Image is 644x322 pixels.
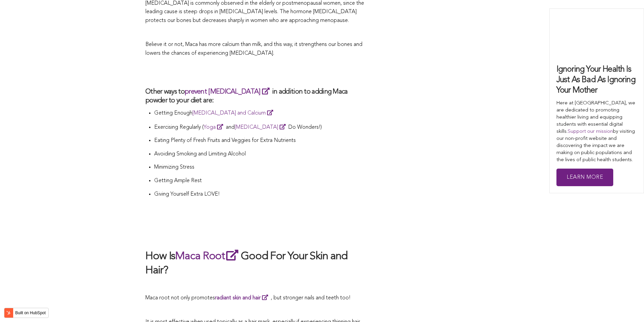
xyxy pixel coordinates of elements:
iframe: Chat Widget [610,290,644,322]
a: Learn More [556,169,613,187]
p: Eating Plenty of Fresh Fruits and Veggies for Extra Nutrients [154,137,365,145]
a: [MEDICAL_DATA] and Calcium [192,110,276,116]
h2: How Is Good For Your Skin and Hair? [145,248,365,278]
a: Yoga [204,125,226,130]
p: Getting Ample Rest [154,177,365,185]
p: Minimizing Stress [154,163,365,172]
h3: Other ways to in addition to adding Maca powder to your diet are: [145,87,365,105]
p: Getting Enough [154,108,365,118]
p: Exercising Regularly ( and Do Wonders!) [154,123,365,132]
a: [MEDICAL_DATA] [235,125,288,130]
p: Avoiding Smoking and Limiting Alcohol [154,150,365,159]
a: prevent [MEDICAL_DATA] [185,89,272,95]
img: HubSpot sprocket logo [4,309,13,317]
a: Maca Root [175,251,241,262]
p: Giving Yourself Extra LOVE! [154,190,365,199]
span: Maca root not only promotes , but stronger nails and teeth too! [145,295,351,301]
a: radiant skin and hair [215,295,271,301]
span: Believe it or not, Maca has more calcium than milk, and this way, it strengthens our bones and lo... [145,42,362,56]
button: Built on HubSpot [4,308,49,318]
label: Built on HubSpot [13,308,48,317]
span: [MEDICAL_DATA] is commonly observed in the elderly or postmenopausal women, since the leading cau... [145,1,364,23]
